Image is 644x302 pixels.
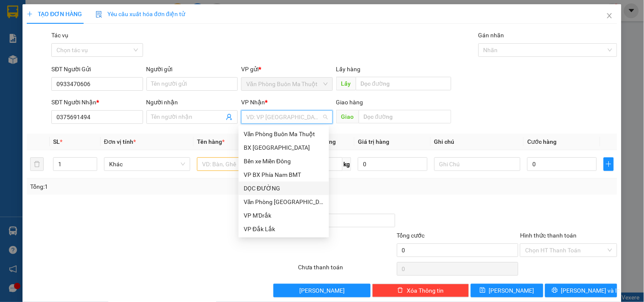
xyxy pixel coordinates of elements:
span: Lấy hàng [336,66,361,73]
span: CR : [6,56,20,64]
div: BX Tây Ninh [239,141,329,154]
div: Bến xe Miền Đông Mới [73,7,132,38]
div: 0974062447 [7,38,67,50]
button: deleteXóa Thông tin [372,284,469,297]
span: save [480,287,486,294]
span: Xóa Thông tin [407,286,444,295]
span: Yêu cầu xuất hóa đơn điện tử [96,11,185,17]
div: SĐT Người Gửi [51,64,143,74]
span: delete [397,287,403,294]
label: Hình thức thanh toán [520,232,577,239]
div: Chưa thanh toán [297,263,396,277]
span: VP Nhận [241,99,265,106]
div: VP Đắk Lắk [244,224,324,234]
button: Close [598,4,622,28]
div: Bến xe Miền Đông [244,157,324,166]
div: 0933246186 [73,38,132,50]
span: TẠO ĐƠN HÀNG [27,11,82,17]
div: DỌC ĐƯỜNG [239,182,329,195]
img: icon [96,11,102,18]
div: Văn Phòng Buôn Ma Thuột [7,7,67,38]
input: Ghi Chú [434,157,520,171]
span: user-add [226,114,233,120]
div: Văn Phòng Buôn Ma Thuột [239,127,329,141]
div: VP M'Drắk [244,211,324,220]
span: [PERSON_NAME] [299,286,345,295]
div: Văn Phòng [GEOGRAPHIC_DATA] [244,197,324,207]
span: Giá trị hàng [358,138,389,145]
div: Tổng: 1 [30,182,249,191]
input: VD: Bàn, Ghế [197,157,283,171]
span: Khác [109,158,185,171]
div: VP Đắk Lắk [239,222,329,236]
span: [PERSON_NAME] [489,286,534,295]
span: Giao hàng [336,99,363,106]
button: [PERSON_NAME] [273,284,370,297]
div: Văn Phòng Tân Phú [239,195,329,209]
div: Người nhận [146,98,238,107]
div: 50.000 [6,55,68,65]
th: Ghi chú [431,134,524,150]
label: Tác vụ [51,32,68,39]
span: Đơn vị tính [104,138,136,145]
input: 0 [358,157,427,171]
span: plus [27,11,33,17]
span: Văn Phòng Buôn Ma Thuột [246,78,327,90]
div: BX [GEOGRAPHIC_DATA] [244,143,324,152]
label: Gán nhãn [478,32,504,39]
span: Tên hàng [197,138,225,145]
span: printer [552,287,558,294]
div: DỌC ĐƯỜNG [244,184,324,193]
button: printer[PERSON_NAME] và In [545,284,617,297]
span: Tổng cước [397,232,425,239]
span: Cước hàng [527,138,557,145]
div: VP M'Drắk [239,209,329,222]
span: plus [604,161,613,168]
input: Dọc đường [356,77,451,90]
div: VP BX Phía Nam BMT [239,168,329,182]
span: SL [53,138,60,145]
div: VP BX Phía Nam BMT [244,170,324,179]
span: [PERSON_NAME] và In [561,286,621,295]
div: Bến xe Miền Đông [239,154,329,168]
span: Giao [336,110,359,123]
span: Lấy [336,77,356,90]
span: Gửi: [7,8,20,17]
span: close [606,12,613,19]
div: Văn Phòng Buôn Ma Thuột [244,129,324,139]
button: delete [30,157,44,171]
div: VP gửi [241,64,332,74]
span: Nhận: [73,8,93,17]
span: kg [343,157,351,171]
button: plus [604,157,614,171]
div: Người gửi [146,64,238,74]
button: save[PERSON_NAME] [471,284,543,297]
input: Dọc đường [359,110,451,123]
div: SĐT Người Nhận [51,98,143,107]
